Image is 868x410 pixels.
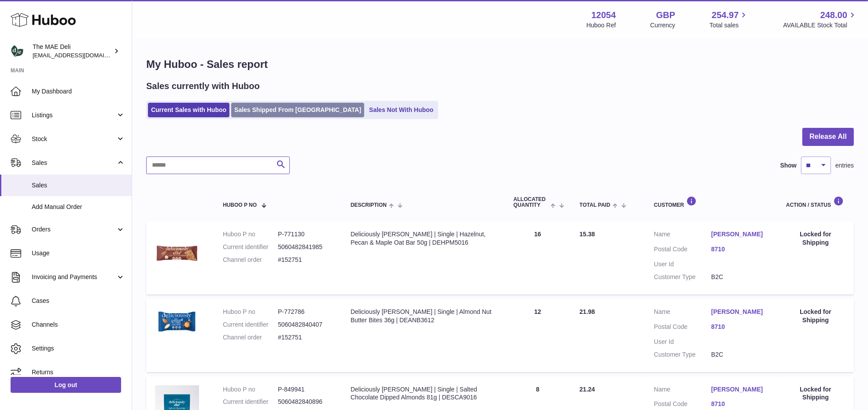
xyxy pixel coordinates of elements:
div: Locked for Shipping [786,230,845,247]
dt: Name [654,385,711,396]
img: logistics@deliciouslyella.com [11,45,24,58]
div: Deliciously [PERSON_NAME] | Single | Salted Chocolate Dipped Almonds 81g | DESCA9016 [351,385,496,402]
a: [PERSON_NAME] [711,385,768,394]
a: 8710 [711,323,768,331]
h1: My Huboo - Sales report [146,57,854,71]
dt: Customer Type [654,273,711,281]
dd: 5060482840896 [278,398,333,406]
a: Log out [11,377,121,393]
span: Invoicing and Payments [32,273,116,281]
span: Sales [32,181,125,190]
strong: GBP [656,9,675,21]
dd: #152751 [278,333,333,342]
dd: P-771130 [278,230,333,239]
dt: Name [654,230,711,241]
button: Release All [802,128,854,146]
span: Total paid [580,202,610,208]
dt: Huboo P no [223,308,278,316]
a: [PERSON_NAME] [711,308,768,316]
span: 21.24 [580,386,595,393]
span: Orders [32,225,116,234]
label: Show [780,161,797,170]
dd: #152751 [278,256,333,264]
dt: User Id [654,260,711,268]
span: Add Manual Order [32,203,125,211]
dt: Huboo P no [223,230,278,239]
span: Sales [32,159,116,167]
span: 254.97 [712,9,739,21]
span: Total sales [709,21,749,30]
img: 1683899894.jpg [155,308,199,335]
a: Sales Shipped From [GEOGRAPHIC_DATA] [231,103,364,117]
div: Customer [654,196,768,208]
a: 254.97 Total sales [709,9,749,30]
a: Sales Not With Huboo [366,103,436,117]
strong: 12054 [591,9,616,21]
span: [EMAIL_ADDRESS][DOMAIN_NAME] [33,52,129,59]
span: Returns [32,368,125,376]
div: Huboo Ref [587,21,616,30]
div: Deliciously [PERSON_NAME] | Single | Hazelnut, Pecan & Maple Oat Bar 50g | DEHPM5016 [351,230,496,247]
dd: P-772786 [278,308,333,316]
div: Locked for Shipping [786,385,845,402]
span: 15.38 [580,231,595,238]
a: [PERSON_NAME] [711,230,768,239]
dd: B2C [711,350,768,359]
span: Stock [32,135,116,143]
span: AVAILABLE Stock Total [783,21,857,30]
dt: Current identifier [223,243,278,251]
span: ALLOCATED Quantity [513,197,548,208]
div: Action / Status [786,196,845,208]
a: 8710 [711,400,768,408]
span: Description [351,202,387,208]
dt: Huboo P no [223,385,278,394]
dd: 5060482841985 [278,243,333,251]
dt: User Id [654,338,711,346]
td: 12 [505,299,571,372]
dt: Current identifier [223,398,278,406]
dt: Postal Code [654,323,711,333]
span: Listings [32,111,116,119]
dt: Channel order [223,333,278,342]
span: Usage [32,249,125,257]
span: Cases [32,297,125,305]
span: 21.98 [580,308,595,315]
a: 248.00 AVAILABLE Stock Total [783,9,857,30]
div: Currency [650,21,676,30]
a: 8710 [711,245,768,253]
div: The MAE Deli [33,43,112,60]
h2: Sales currently with Huboo [146,80,260,92]
span: entries [835,161,854,170]
span: My Dashboard [32,87,125,96]
td: 16 [505,221,571,294]
dt: Postal Code [654,245,711,256]
dd: B2C [711,273,768,281]
span: Channels [32,321,125,329]
dt: Customer Type [654,350,711,359]
span: Settings [32,344,125,353]
dt: Channel order [223,256,278,264]
div: Locked for Shipping [786,308,845,324]
dd: P-849941 [278,385,333,394]
a: Current Sales with Huboo [148,103,229,117]
img: 1683705772.jpg [155,230,199,274]
span: Huboo P no [223,202,257,208]
span: 248.00 [820,9,847,21]
div: Deliciously [PERSON_NAME] | Single | Almond Nut Butter Bites 36g | DEANB3612 [351,308,496,324]
dd: 5060482840407 [278,321,333,329]
dt: Current identifier [223,321,278,329]
dt: Name [654,308,711,318]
